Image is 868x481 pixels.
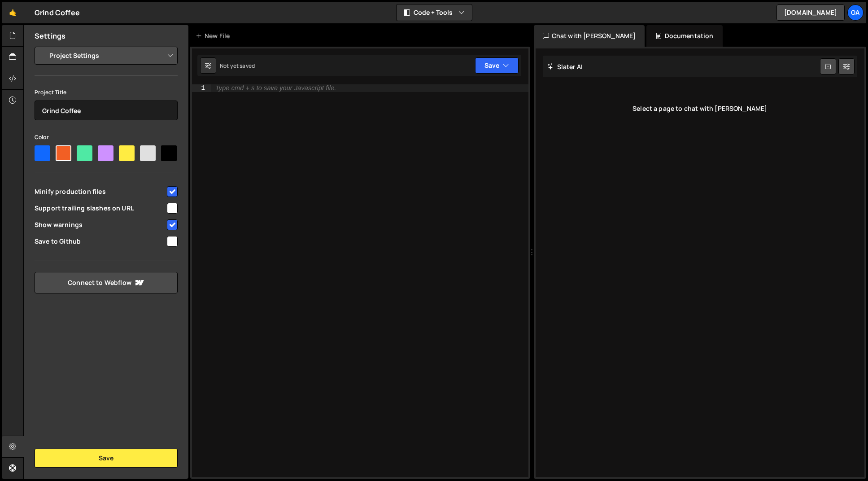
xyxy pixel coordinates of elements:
[776,4,845,21] a: [DOMAIN_NAME]
[547,62,583,71] h2: Slater AI
[847,4,864,21] a: Ga
[475,57,519,74] button: Save
[35,133,49,142] label: Color
[543,91,858,127] div: Select a page to chat with [PERSON_NAME]
[196,31,233,40] div: New File
[220,62,255,70] div: Not yet saved
[35,7,80,18] div: Grind Coffee
[534,25,645,47] div: Chat with [PERSON_NAME]
[35,449,178,468] button: Save
[192,84,211,92] div: 1
[646,25,722,47] div: Documentation
[35,88,66,97] label: Project Title
[35,187,166,196] span: Minify production files
[2,2,24,23] a: 🤙
[35,237,166,246] span: Save to Github
[35,272,178,293] a: Connect to Webflow
[35,101,178,120] input: Project name
[35,204,166,213] span: Support trailing slashes on URL
[397,4,472,21] button: Code + Tools
[35,31,65,41] h2: Settings
[215,85,336,92] div: Type cmd + s to save your Javascript file.
[35,220,166,229] span: Show warnings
